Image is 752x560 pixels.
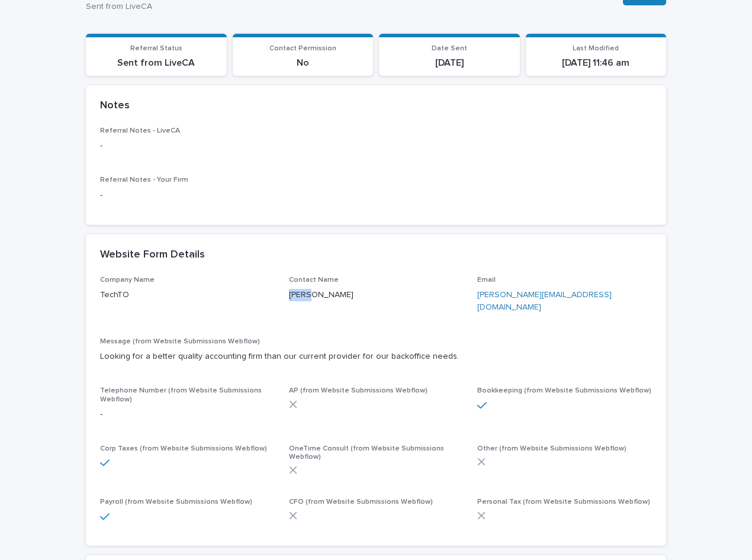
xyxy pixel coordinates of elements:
[100,338,260,345] span: Message (from Website Submissions Webflow)
[477,445,626,452] span: Other (from Website Submissions Webflow)
[100,498,252,506] span: Payroll (from Website Submissions Webflow)
[477,498,650,506] span: Personal Tax (from Website Submissions Webflow)
[100,350,652,363] p: Looking for a better quality accounting firm than our current provider for our backoffice needs.
[86,2,609,12] p: Sent from LiveCA
[289,289,464,301] p: [PERSON_NAME]
[100,189,652,202] p: -
[289,387,428,394] span: AP (from Website Submissions Webflow)
[100,276,155,284] span: Company Name
[289,498,433,506] span: CFO (from Website Submissions Webflow)
[100,127,180,134] span: Referral Notes - LiveCA
[386,57,513,69] p: [DATE]
[100,289,275,301] p: TechTO
[100,176,188,184] span: Referral Notes - Your Firm
[240,57,367,69] p: No
[533,57,660,69] p: [DATE] 11:46 am
[100,445,267,452] span: Corp Taxes (from Website Submissions Webflow)
[573,45,619,52] span: Last Modified
[477,387,651,394] span: Bookkeeping (from Website Submissions Webflow)
[269,45,336,52] span: Contact Permission
[100,249,205,262] h2: Website Form Details
[289,445,444,461] span: OneTime Consult (from Website Submissions Webflow)
[100,387,262,403] span: Telephone Number (from Website Submissions Webflow)
[100,408,275,421] p: -
[100,140,652,152] p: -
[289,276,339,284] span: Contact Name
[93,57,220,69] p: Sent from LiveCA
[432,45,467,52] span: Date Sent
[477,291,612,311] a: [PERSON_NAME][EMAIL_ADDRESS][DOMAIN_NAME]
[130,45,182,52] span: Referral Status
[477,276,496,284] span: Email
[100,99,130,112] h2: Notes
